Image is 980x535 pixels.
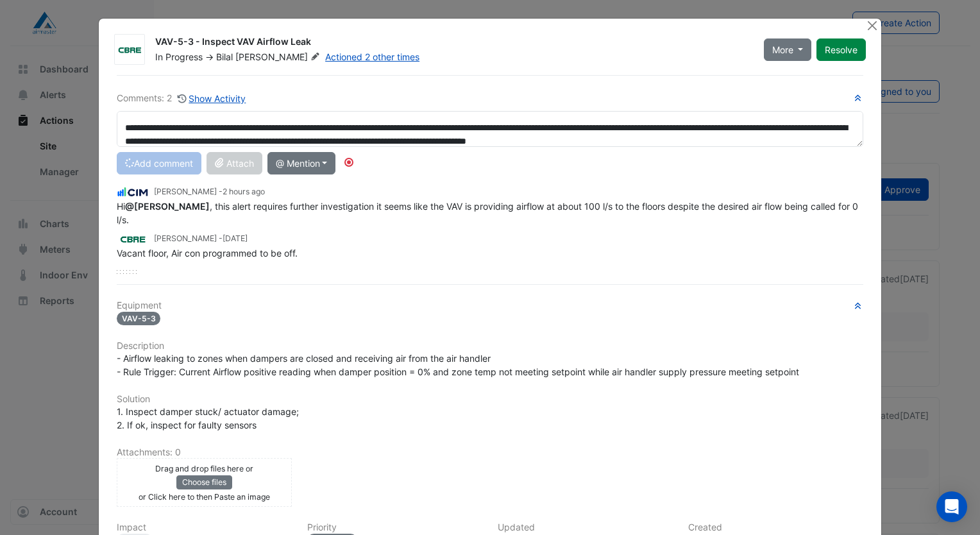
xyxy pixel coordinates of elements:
span: In Progress [155,51,203,62]
span: More [772,43,793,56]
small: Drag and drop files here or [155,464,253,473]
div: Open Intercom Messenger [936,491,967,522]
h6: Equipment [117,300,863,311]
div: Tooltip anchor [343,157,355,168]
small: [PERSON_NAME] - [154,233,248,244]
small: or Click here to then Paste an image [139,492,270,502]
h6: Created [688,522,863,533]
span: Hi , this alert requires further investigation it seems like the VAV is providing airflow at abou... [117,201,861,225]
img: CBRE Charter Hall [115,44,144,56]
span: bilal.ejaz@charterhallaccess.com.au [CBRE Charter Hall] [125,201,210,212]
h6: Impact [117,522,292,533]
small: [PERSON_NAME] - [154,186,265,198]
a: Actioned 2 other times [325,51,419,62]
span: Vacant floor, Air con programmed to be off. [117,248,298,259]
span: 1. Inspect damper stuck/ actuator damage; 2. If ok, inspect for faulty sensors [117,406,299,430]
span: [PERSON_NAME] [235,51,323,64]
h6: Updated [498,522,673,533]
img: CBRE Charter Hall [117,232,149,246]
h6: Priority [307,522,482,533]
div: Comments: 2 [117,91,247,106]
span: 2025-09-29 09:21:03 [223,234,248,243]
span: 2025-09-30 11:42:21 [223,187,265,196]
div: VAV-5-3 - Inspect VAV Airflow Leak [155,35,748,51]
button: Resolve [816,38,866,61]
span: Bilal [216,51,233,62]
span: - Airflow leaking to zones when dampers are closed and receiving air from the air handler - Rule ... [117,353,799,377]
img: CIM [117,185,149,200]
button: @ Mention [267,152,336,174]
h6: Solution [117,394,863,405]
button: More [764,38,812,61]
h6: Attachments: 0 [117,447,863,458]
span: -> [205,51,214,62]
span: VAV-5-3 [117,312,161,325]
button: Show Activity [177,91,247,106]
h6: Description [117,341,863,352]
button: Choose files [176,475,232,489]
button: Close [865,19,879,32]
